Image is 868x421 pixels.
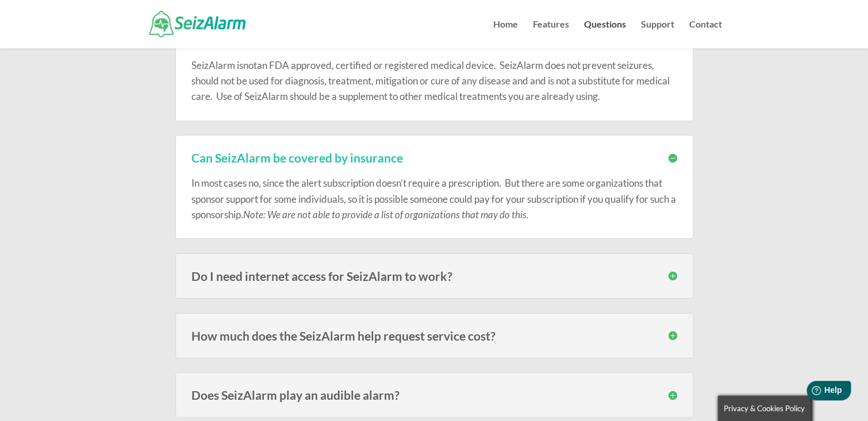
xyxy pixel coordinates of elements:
p: In most cases no, since the alert subscription doesn’t require a prescription. But there are some... [191,175,677,222]
span: an FDA approved, certified or registered medical device. SeizAlarm does not prevent seizures, sho... [191,59,670,102]
span: not [243,59,257,71]
a: Support [641,20,674,48]
span: Privacy & Cookies Policy [724,404,805,413]
a: Home [493,20,518,48]
em: Note: We are not able to provide a list of organizations that may do this. [243,208,529,221]
h3: Do I need internet access for SeizAlarm to work? [191,270,677,282]
a: Questions [584,20,626,48]
a: Contact [689,20,722,48]
a: Features [533,20,569,48]
h3: Can SeizAlarm be covered by insurance [191,152,677,164]
iframe: Help widget launcher [766,376,855,408]
span: SeizAlarm is [191,59,243,71]
h3: Does SeizAlarm play an audible alarm? [191,389,677,401]
img: SeizAlarm [149,11,246,37]
h3: How much does the SeizAlarm help request service cost? [191,330,677,342]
